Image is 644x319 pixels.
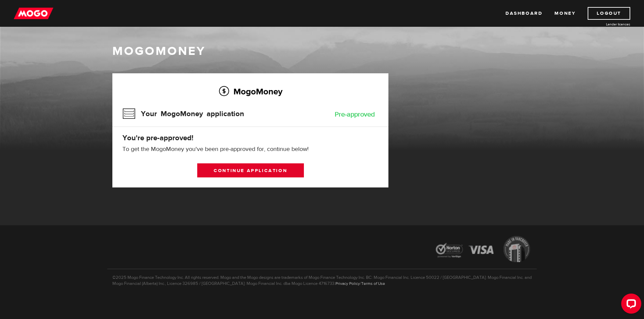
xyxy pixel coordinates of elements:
[335,281,360,286] a: Privacy Policy
[107,269,537,287] p: ©2025 Mogo Finance Technology Inc. All rights reserved. Mogo and the Mogo designs are trademarks ...
[335,111,375,118] div: Pre-approved
[616,291,644,319] iframe: LiveChat chat widget
[122,84,378,98] h2: MogoMoney
[122,133,378,143] h4: You're pre-approved!
[554,7,576,20] a: Money
[429,231,537,269] img: legal-icons-92a2ffecb4d32d839781d1b4e4802d7b.png
[505,7,542,20] a: Dashboard
[361,281,385,286] a: Terms of Use
[588,7,630,20] a: Logout
[122,105,244,123] h3: Your MogoMoney application
[14,7,53,20] img: mogo_logo-11ee424be714fa7cbb0f0f49df9e16ec.png
[112,44,532,58] h1: MogoMoney
[197,163,304,177] a: Continue application
[580,22,630,27] a: Lender licences
[122,145,378,153] p: To get the MogoMoney you've been pre-approved for, continue below!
